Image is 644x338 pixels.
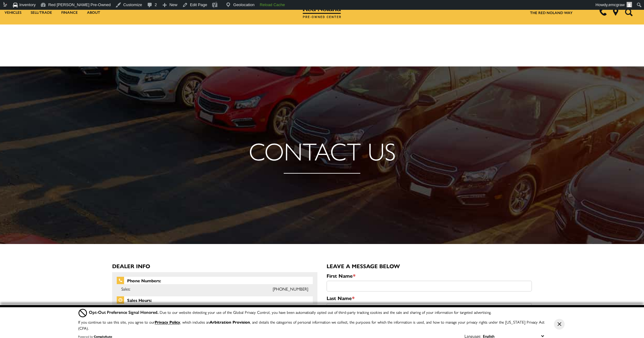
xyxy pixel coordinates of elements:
a: Red Noland Pre-Owned [303,8,341,14]
a: The Red Noland Way [530,10,573,15]
a: Privacy Policy [155,316,180,322]
a: ComplyAuto [94,332,112,336]
h3: Leave a Message Below [327,263,532,269]
label: First Name [327,272,355,279]
span: Phone Numbers: [117,277,313,284]
span: Opt-Out Preference Signal Honored . [89,306,160,312]
img: Red Noland Pre-Owned [303,6,341,18]
h3: Dealer Info [112,263,317,269]
button: Open the search field [623,0,635,24]
p: If you continue to use this site, you agree to our , which includes an , and details the categori... [78,316,544,328]
strong: Reload Cache [260,2,285,7]
div: Language: [464,331,481,335]
button: Close Button [554,316,565,327]
label: Last Name [327,295,354,302]
strong: Arbitration Provision [210,316,250,322]
span: Sales: [121,286,131,292]
div: Powered by [78,332,112,336]
a: [PHONE_NUMBER] [273,286,308,292]
div: Due to our website detecting your use of the Global Privacy Control, you have been automatically ... [89,306,491,313]
select: Language Select [481,330,545,337]
span: emcgraw [608,2,625,7]
span: Sales Hours: [117,296,313,304]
